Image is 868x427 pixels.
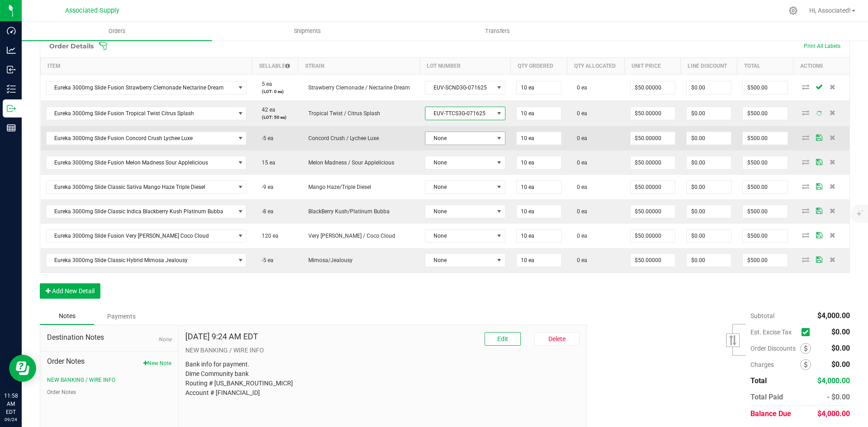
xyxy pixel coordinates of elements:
span: Total [750,376,767,385]
input: 0 [517,254,561,267]
span: Save Order Detail [812,257,826,262]
span: Eureka 3000mg Slide Classic Indica Blackberry Kush Platinum Bubba [47,205,235,218]
input: 0 [517,81,561,94]
span: Mimosa/Jealousy [304,257,353,263]
input: 0 [743,81,787,94]
span: Charges [750,361,800,368]
input: 0 [631,205,675,218]
p: (LOT: 50 ea) [257,114,293,121]
span: Eureka 3000mg Slide Classic Hybrid Mimosa Jealousy [47,254,235,267]
button: Edit [485,332,521,346]
span: 42 ea [257,107,275,113]
span: Subtotal [750,312,774,319]
span: None [425,254,494,267]
p: 09/24 [4,416,18,423]
span: $0.00 [831,360,850,369]
span: Delete Order Detail [826,135,840,140]
span: Save Order Detail [812,111,826,116]
span: Shipments [282,27,333,35]
span: 0 ea [572,184,587,190]
span: Est. Excise Tax [750,328,798,336]
span: NO DATA FOUND [46,253,247,267]
span: NO DATA FOUND [46,156,247,169]
span: NO DATA FOUND [46,180,247,194]
span: Balance Due [750,409,791,418]
span: Eureka 3000mg Slide Fusion Melon Madness Sour Applelicious [47,156,235,169]
input: 0 [631,81,675,94]
input: 0 [517,181,561,193]
input: 0 [743,230,787,242]
span: NO DATA FOUND [46,81,247,94]
span: EUV-SCND3G-071625 [425,81,494,94]
span: Delete Order Detail [826,159,840,164]
span: BlackBerry Kush/Platinum Bubba [304,208,390,215]
input: 0 [687,81,731,94]
span: 0 ea [572,135,587,141]
input: 0 [687,156,731,169]
span: Save Order Detail [812,159,826,164]
input: 0 [517,156,561,169]
span: $0.00 [831,344,850,352]
span: None [425,230,494,242]
span: 0 ea [572,257,587,263]
input: 0 [743,156,787,169]
input: 0 [517,230,561,242]
span: $4,000.00 [817,311,850,320]
button: Delete [534,332,580,346]
span: Associated Supply [65,7,119,14]
span: Order Notes [47,356,171,367]
span: Delete Order Detail [826,208,840,213]
span: Eureka 3000mg Slide Fusion Tropical Twist Citrus Splash [47,107,235,120]
span: Melon Madness / Sour Applelicious [304,160,394,166]
span: Save Order Detail [812,135,826,140]
input: 0 [687,132,731,145]
p: 11:58 AM EDT [4,392,18,416]
span: Delete [548,335,566,343]
span: Edit [497,335,508,343]
input: 0 [631,181,675,193]
input: 0 [517,132,561,145]
span: Strawberry Clemonade / Nectarine Dream [304,84,410,91]
span: Delete Order Detail [826,232,840,238]
span: Delete Order Detail [826,84,840,89]
p: NEW BANKING / WIRE INFO [185,346,580,355]
span: Very [PERSON_NAME] / Coco Cloud [304,233,395,239]
iframe: Resource center [9,355,36,382]
input: 0 [687,181,731,193]
span: - $0.00 [827,393,850,401]
span: $4,000.00 [817,409,850,418]
span: -5 ea [257,135,274,141]
input: 0 [631,230,675,242]
span: NO DATA FOUND [46,107,247,120]
span: Save Order Detail [812,208,826,213]
inline-svg: Reports [7,123,16,132]
input: 0 [687,205,731,218]
span: Total Paid [750,393,783,401]
span: Save Order Detail [812,183,826,189]
span: Destination Notes [47,332,171,343]
span: NO DATA FOUND [46,229,247,243]
span: Order Discounts [750,345,800,352]
th: Unit Price [625,58,681,75]
th: Strain [298,58,420,75]
span: 0 ea [572,160,587,166]
span: 0 ea [572,84,587,91]
input: 0 [631,254,675,267]
span: Save Order Detail [812,232,826,238]
button: NEW BANKING / WIRE INFO [47,376,115,384]
span: -8 ea [257,208,274,215]
input: 0 [517,107,561,120]
input: 0 [743,254,787,267]
th: Line Discount [681,58,737,75]
a: Shipments [212,22,402,41]
inline-svg: Inventory [7,84,16,94]
span: 5 ea [257,81,272,87]
input: 0 [517,205,561,218]
th: Actions [793,58,849,75]
span: Delete Order Detail [826,110,840,115]
span: Eureka 3000mg Slide Fusion Strawberry Clemonade Nectarine Dream [47,81,235,94]
th: Qty Allocated [567,58,624,75]
span: Delete Order Detail [826,183,840,189]
span: Transfers [473,27,522,35]
div: Payments [94,308,148,324]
